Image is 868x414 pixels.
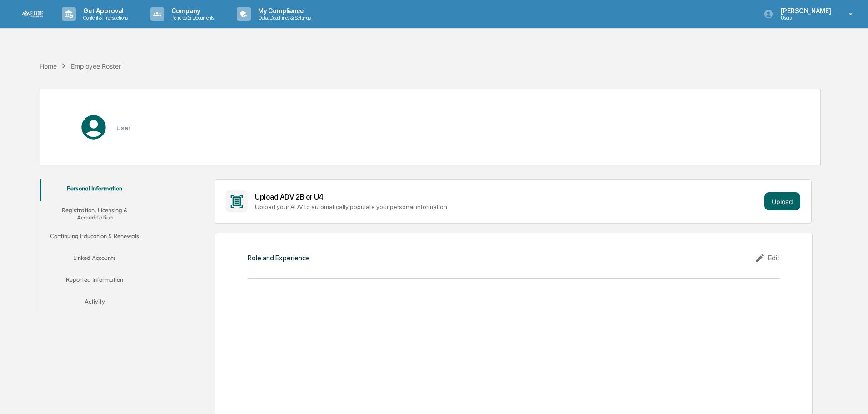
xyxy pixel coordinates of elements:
[251,7,315,15] p: My Compliance
[76,7,132,15] p: Get Approval
[40,201,149,227] button: Registration, Licensing & Accreditation
[40,270,149,292] button: Reported Information
[773,15,836,21] p: Users
[248,254,310,262] div: Role and Experience
[40,292,149,314] button: Activity
[22,10,44,17] img: logo
[754,253,780,264] div: Edit
[255,193,761,201] div: Upload ADV 2B or U4
[164,15,219,21] p: Policies & Documents
[764,192,800,210] button: Upload
[116,124,130,131] h3: User
[76,15,132,21] p: Content & Transactions
[773,7,836,15] p: [PERSON_NAME]
[255,203,761,210] div: Upload your ADV to automatically populate your personal information.
[40,179,149,314] div: secondary tabs example
[40,227,149,249] button: Continuing Education & Renewals
[251,15,315,21] p: Data, Deadlines & Settings
[40,179,149,201] button: Personal Information
[71,62,121,70] div: Employee Roster
[40,249,149,270] button: Linked Accounts
[164,7,219,15] p: Company
[40,62,57,70] div: Home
